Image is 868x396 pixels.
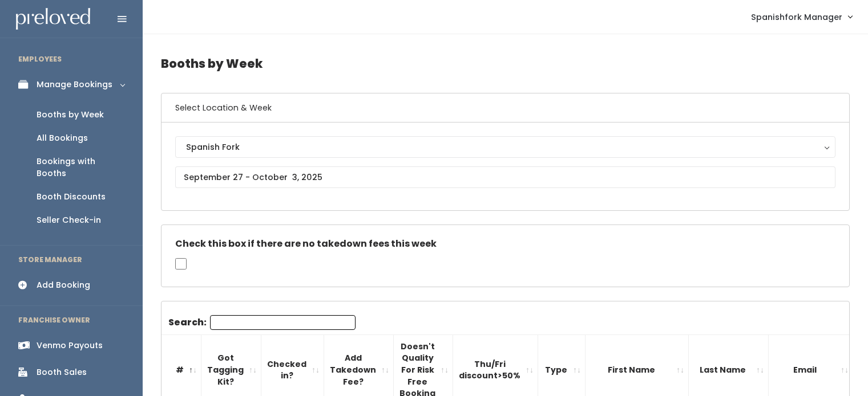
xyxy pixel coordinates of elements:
[740,5,863,29] a: Spanishfork Manager
[175,136,835,158] button: Spanish Fork
[210,315,356,330] input: Search:
[186,141,825,153] div: Spanish Fork
[162,93,849,123] h6: Select Location & Week
[37,214,101,226] div: Seller Check-in
[37,109,104,121] div: Booths by Week
[175,239,835,249] h5: Check this box if there are no takedown fees this week
[168,315,356,330] label: Search:
[37,132,88,144] div: All Bookings
[37,191,106,203] div: Booth Discounts
[751,11,842,23] span: Spanishfork Manager
[37,279,90,291] div: Add Booking
[37,79,112,91] div: Manage Bookings
[37,366,87,378] div: Booth Sales
[161,48,850,79] h4: Booths by Week
[37,340,103,352] div: Venmo Payouts
[37,156,124,179] div: Bookings with Booths
[175,166,835,188] input: September 27 - October 3, 2025
[16,8,90,30] img: preloved logo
